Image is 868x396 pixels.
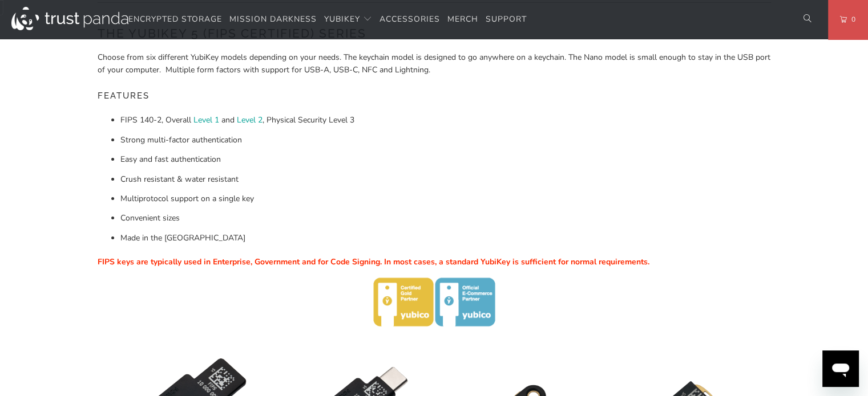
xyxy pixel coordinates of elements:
a: Level 1 [193,115,219,125]
img: Trust Panda Australia [11,7,128,30]
span: 0 [847,13,856,26]
li: Convenient sizes [120,212,771,224]
li: Crush resistant & water resistant [120,173,771,186]
li: Made in the [GEOGRAPHIC_DATA] [120,232,771,244]
a: Level 2 [237,115,263,125]
a: Merch [447,6,478,33]
span: Accessories [380,14,440,25]
a: Accessories [380,6,440,33]
span: Support [486,14,527,25]
p: Choose from six different YubiKey models depending on your needs. The keychain model is designed ... [98,51,771,77]
span: FIPS keys are typically used in Enterprise, Government and for Code Signing. In most cases, a sta... [98,256,649,267]
h5: Features [98,85,771,107]
nav: Translation missing: en.navigation.header.main_nav [128,6,527,33]
a: Encrypted Storage [128,6,222,33]
a: Mission Darkness [229,6,317,33]
span: Merch [447,14,478,25]
span: YubiKey [324,14,360,25]
span: Mission Darkness [229,14,317,25]
li: FIPS 140-2, Overall and , Physical Security Level 3 [120,114,771,126]
iframe: 启动消息传送窗口的按钮 [822,350,859,387]
span: Encrypted Storage [128,14,222,25]
a: Support [486,6,527,33]
summary: YubiKey [324,6,372,33]
li: Strong multi-factor authentication [120,134,771,146]
li: Multiprotocol support on a single key [120,193,771,205]
li: Easy and fast authentication [120,153,771,166]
